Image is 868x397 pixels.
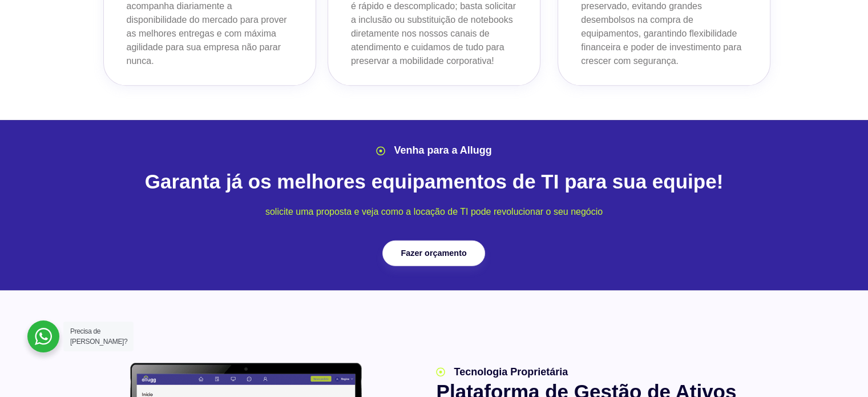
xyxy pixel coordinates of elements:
[98,205,771,219] p: solicite uma proposta e veja como a locação de TI pode revolucionar o seu negócio
[811,342,868,397] iframe: Chat Widget
[811,342,868,397] div: Widget de chat
[382,240,485,266] a: Fazer orçamento
[451,364,568,380] span: Tecnologia Proprietária
[391,143,491,158] span: Venha para a Allugg
[401,248,467,256] span: Fazer orçamento
[70,327,127,346] span: Precisa de [PERSON_NAME]?
[98,170,771,194] h2: Garanta já os melhores equipamentos de TI para sua equipe!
